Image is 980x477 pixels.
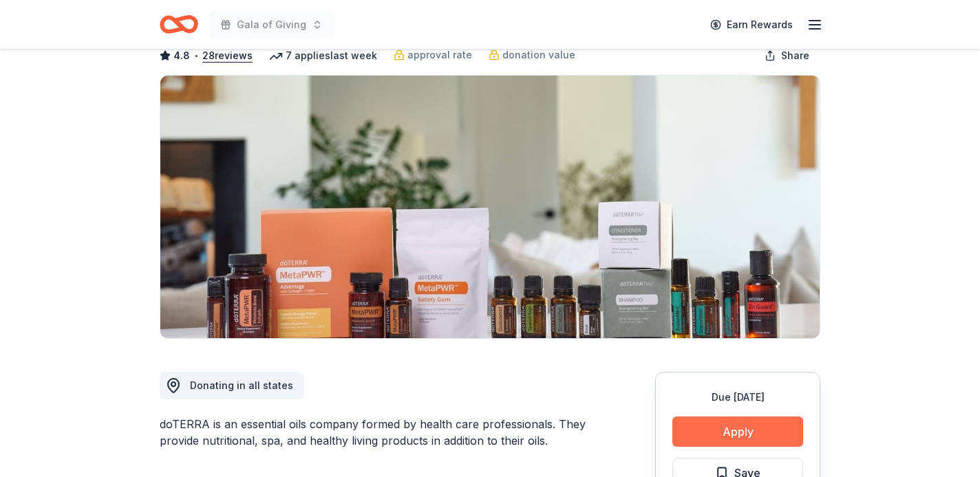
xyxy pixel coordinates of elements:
div: Due [DATE] [672,389,803,406]
span: Gala of Giving [237,16,306,33]
a: approval rate [394,47,472,63]
span: approval rate [407,47,472,63]
img: Image for doTERRA [160,76,820,338]
button: Share [754,42,820,69]
button: Gala of Giving [209,11,334,38]
a: Home [160,8,198,41]
span: • [194,50,199,61]
button: Apply [672,417,803,447]
div: 7 applies last week [269,47,377,64]
span: Donating in all states [190,379,293,391]
a: donation value [489,47,575,63]
button: 28reviews [202,47,253,64]
span: Share [781,47,809,64]
span: 4.8 [173,47,190,64]
a: Earn Rewards [702,12,801,37]
span: donation value [502,47,575,63]
div: doTERRA is an essential oils company formed by health care professionals. They provide nutritiona... [160,416,589,449]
